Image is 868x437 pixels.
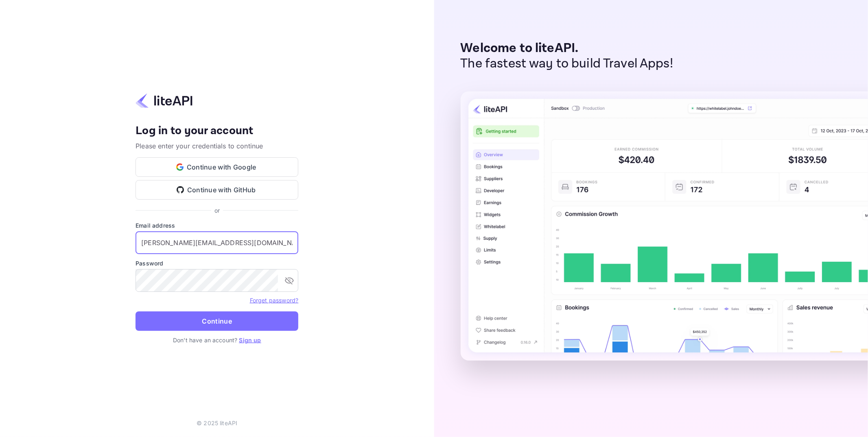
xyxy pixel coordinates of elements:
[136,336,298,344] p: Don't have an account?
[136,231,298,254] input: Enter your email address
[136,311,298,331] button: Continue
[250,296,298,304] a: Forget password?
[461,56,673,72] p: The fastest way to build Travel Apps!
[136,141,298,151] p: Please enter your credentials to continue
[136,124,298,138] h4: Log in to your account
[136,157,298,177] button: Continue with Google
[136,221,298,230] label: Email address
[136,180,298,200] button: Continue with GitHub
[136,93,192,109] img: liteapi
[239,337,261,344] a: Sign up
[197,419,237,427] p: © 2025 liteAPI
[461,41,673,56] p: Welcome to liteAPI.
[136,259,298,267] label: Password
[281,272,297,289] button: toggle password visibility
[250,297,298,304] a: Forget password?
[214,206,220,215] p: or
